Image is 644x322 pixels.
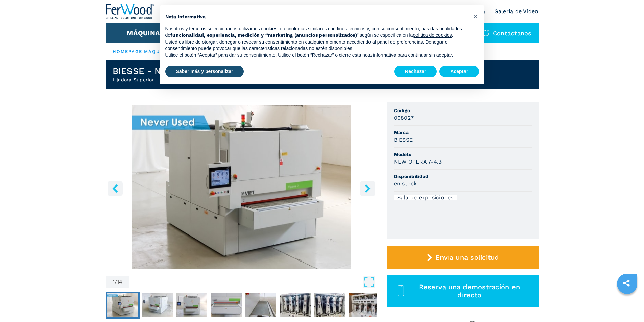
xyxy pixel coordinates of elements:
[113,49,143,54] a: HOMEPAGE
[142,293,173,317] img: ce6f1cc4eac11fd9f4a137a60e2d2ab4
[113,66,232,76] h1: BIESSE - NEW OPERA 7-4.3
[394,66,437,78] button: Rechazar
[165,39,468,52] p: Usted es libre de otorgar, denegar o revocar su consentimiento en cualquier momento accediendo al...
[106,4,154,19] img: Ferwood
[131,276,375,288] button: Open Fullscreen
[394,151,532,158] span: Modelo
[142,49,144,54] span: |
[165,26,468,39] p: Nosotros y terceros seleccionados utilizamos cookies o tecnologías similares con fines técnicos y...
[106,105,377,269] img: Lijadora Superior BIESSE NEW OPERA 7-4.3
[435,253,499,262] span: Envía una solicitud
[394,173,532,180] span: Disponibilidad
[394,114,414,122] h3: 008027
[209,292,243,319] button: Go to Slide 4
[115,279,117,285] span: /
[176,293,207,317] img: dea0b160b06de987df076bc288db02f7
[106,105,377,269] div: Go to Slide 1
[175,292,209,319] button: Go to Slide 3
[387,275,539,307] button: Reserva una demostración en directo
[408,283,530,299] span: Reserva una demostración en directo
[476,23,539,43] div: Contáctanos
[394,158,442,166] h3: NEW OPERA 7-4.3
[473,12,477,20] span: ×
[439,66,479,78] button: Aceptar
[113,279,115,285] span: 1
[314,293,345,317] img: 70831c24ff84e2f273f2c074152247de
[165,14,468,20] h2: Nota informativa
[618,275,635,292] a: sharethis
[394,107,532,114] span: Código
[165,52,468,59] p: Utilice el botón “Aceptar” para dar su consentimiento. Utilice el botón “Rechazar” o cierre esta ...
[165,66,244,78] button: Saber más y personalizar
[106,292,140,319] button: Go to Slide 1
[278,292,312,319] button: Go to Slide 6
[108,181,123,196] button: left-button
[313,292,347,319] button: Go to Slide 7
[360,181,375,196] button: right-button
[106,292,377,319] nav: Thumbnail Navigation
[117,279,123,285] span: 14
[394,136,413,144] h3: BIESSE
[615,292,639,317] iframe: Chat
[245,293,276,317] img: 0fa784183b41aff827a7377a937ffa04
[347,292,381,319] button: Go to Slide 8
[470,11,481,22] button: Cerrar esta nota informativa
[107,293,138,317] img: 89206a6472bd8267f86545652d13f3f8
[170,32,360,38] strong: funcionalidad, experiencia, medición y “marketing (anuncios personalizados)”
[144,49,173,54] a: máquinas
[394,129,532,136] span: Marca
[113,76,232,83] h2: Lijadora Superior
[211,293,242,317] img: 4fc1cd7e5da49431a97e42a830b7e6f2
[494,8,539,15] a: Galeria de Video
[413,32,452,38] a: política de cookies
[387,246,539,269] button: Envía una solicitud
[394,180,417,188] h3: en stock
[244,292,278,319] button: Go to Slide 5
[127,29,164,37] button: Máquinas
[280,293,311,317] img: 2951fcef26ee5363ac09c193238f5d30
[349,293,380,317] img: ae97bdec610a70738ffcd1a9a0f54ff2
[394,195,457,200] div: Sala de exposiciones
[140,292,174,319] button: Go to Slide 2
